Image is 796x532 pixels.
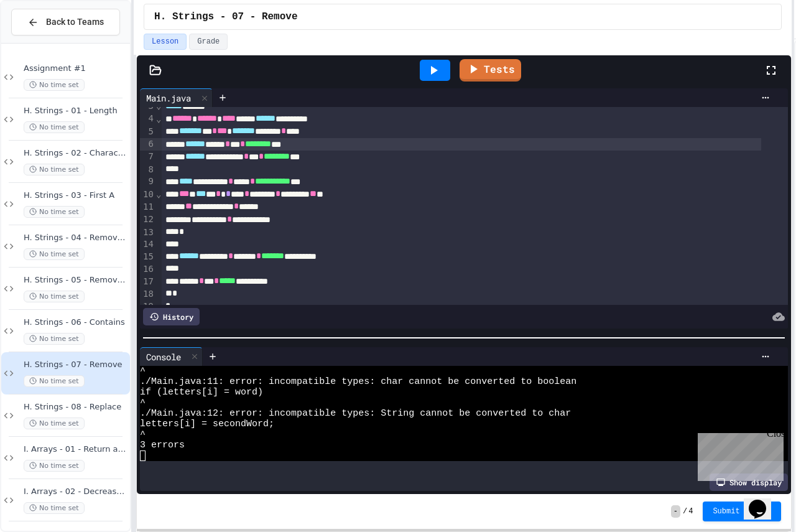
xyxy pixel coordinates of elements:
[24,317,127,328] span: H. Strings - 06 - Contains
[460,59,521,82] a: Tests
[24,206,85,218] span: No time set
[24,360,127,370] span: H. Strings - 07 - Remove
[693,428,784,481] iframe: chat widget
[24,402,127,413] span: H. Strings - 08 - Replace
[24,275,127,286] span: H. Strings - 05 - Remove Last Character
[24,106,127,116] span: H. Strings - 01 - Length
[24,502,85,514] span: No time set
[744,482,784,520] iframe: chat widget
[144,34,187,50] button: Lesson
[671,505,680,518] span: -
[189,34,228,50] button: Grade
[683,506,687,516] span: /
[46,16,104,29] span: Back to Teams
[154,9,297,24] span: H. Strings - 07 - Remove
[24,487,127,497] span: I. Arrays - 02 - Decrease Elements
[703,502,781,521] button: Submit Answer
[24,233,127,243] span: H. Strings - 04 - Remove First Character
[24,291,85,302] span: No time set
[24,79,85,91] span: No time set
[24,444,127,455] span: I. Arrays - 01 - Return an Array
[688,506,693,516] span: 4
[24,148,127,159] span: H. Strings - 02 - Character Count
[713,506,771,516] span: Submit Answer
[24,63,127,74] span: Assignment #1
[24,190,127,201] span: H. Strings - 03 - First A
[24,121,85,133] span: No time set
[11,9,120,35] button: Back to Teams
[24,248,85,260] span: No time set
[24,418,85,429] span: No time set
[24,460,85,472] span: No time set
[24,333,85,345] span: No time set
[5,5,86,79] div: Chat with us now!Close
[24,164,85,175] span: No time set
[24,375,85,387] span: No time set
